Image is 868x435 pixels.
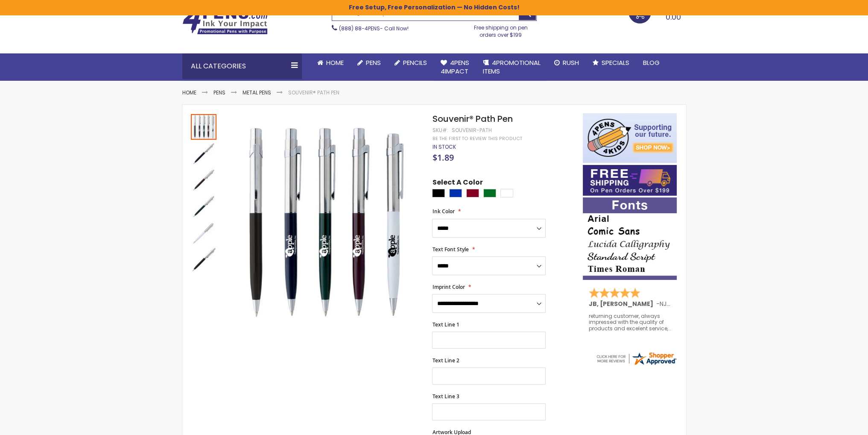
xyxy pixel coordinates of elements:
[191,166,217,193] div: Souvenir® Path Pen
[432,393,459,400] span: Text Line 3
[432,208,454,215] span: Ink Color
[432,357,459,364] span: Text Line 2
[583,197,677,280] img: font-personalization-examples
[451,127,491,134] div: Souvenir-Path
[636,53,666,72] a: Blog
[182,89,196,96] a: Home
[595,351,677,366] img: 4pens.com widget logo
[432,143,456,150] span: In stock
[583,113,677,163] img: 4pens 4 kids
[483,189,496,197] div: Green
[243,89,271,96] a: Metal Pens
[666,12,681,22] span: 0.00
[432,152,453,163] span: $1.89
[660,300,670,308] span: NJ
[441,58,469,76] span: 4Pens 4impact
[191,247,216,272] img: Souvenir® Path Pen
[191,140,217,166] div: Souvenir® Path Pen
[583,165,677,196] img: Free shipping on orders over $199
[432,113,512,125] span: Souvenir® Path Pen
[288,89,339,96] li: Souvenir® Path Pen
[500,189,513,197] div: White
[465,21,537,38] div: Free shipping on pen orders over $199
[602,58,629,67] span: Specials
[351,53,388,72] a: Pens
[589,300,656,308] span: JB, [PERSON_NAME]
[339,25,380,32] a: (888) 88-4PENS
[595,361,677,368] a: 4pens.com certificate URL
[191,113,217,140] div: Souvenir® Path Pen
[366,58,381,67] span: Pens
[191,194,216,219] img: Souvenir® Path Pen
[432,246,468,253] span: Text Font Style
[191,141,216,166] img: Souvenir® Path Pen
[589,313,672,332] div: returning customer, always impressed with the quality of products and excelent service, will retu...
[339,25,409,32] span: - Call Now!
[191,246,216,272] div: Souvenir® Path Pen
[191,220,216,246] img: Souvenir® Path Pen
[388,53,434,72] a: Pencils
[432,189,445,197] div: Black
[432,321,459,328] span: Text Line 1
[432,135,522,142] a: Be the first to review this product
[326,58,344,67] span: Home
[432,144,456,150] div: Availability
[449,189,462,197] div: Blue
[547,53,586,72] a: Rush
[563,58,579,67] span: Rush
[432,126,448,134] strong: SKU
[434,53,476,81] a: 4Pens4impact
[432,283,465,291] span: Imprint Color
[483,58,541,76] span: 4PROMOTIONAL ITEMS
[182,7,268,35] img: 4Pens Custom Pens and Promotional Products
[191,167,216,193] img: Souvenir® Path Pen
[191,219,217,246] div: Souvenir® Path Pen
[643,58,660,67] span: Blog
[225,126,421,321] img: Souvenir® Path Pen
[432,178,482,189] span: Select A Color
[182,53,302,79] div: All Categories
[466,189,479,197] div: Burgundy
[191,193,217,219] div: Souvenir® Path Pen
[310,53,351,72] a: Home
[213,89,225,96] a: Pens
[656,300,731,308] span: - ,
[476,53,547,81] a: 4PROMOTIONALITEMS
[403,58,427,67] span: Pencils
[586,53,636,72] a: Specials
